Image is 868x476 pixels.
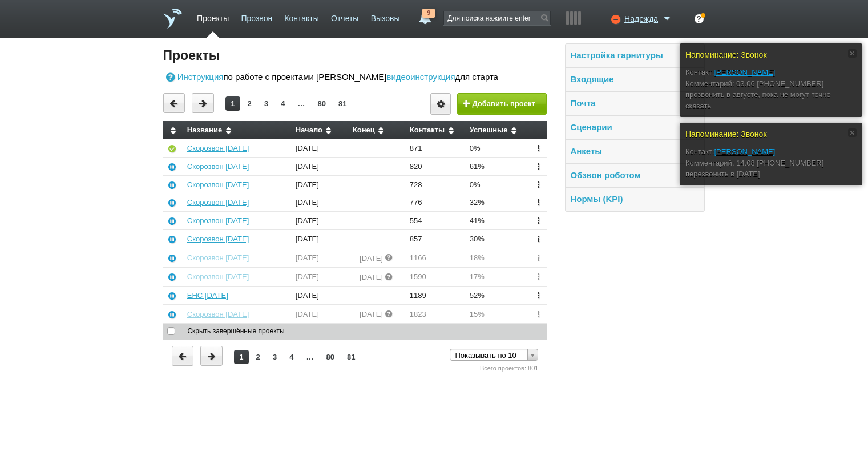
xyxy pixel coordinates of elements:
[624,12,673,23] a: Надежда
[197,8,229,25] a: Проекты
[333,96,352,111] a: 81
[570,122,612,132] a: Сценарии
[353,126,401,135] div: Конец
[410,126,461,135] div: Контакты
[848,128,857,137] a: Закрыть сообщение
[251,350,265,364] a: 2
[187,126,287,135] div: Название
[371,8,400,25] a: Вызовы
[685,68,831,110] span: Контакт: Комментарий: 03.06 [PHONE_NUMBER] прозвонить в августе, пока не могут точно сказать
[714,147,775,156] a: [PERSON_NAME]
[406,230,466,248] td: 857
[301,350,318,364] a: …
[296,126,344,135] div: Начало
[386,71,455,84] a: видеоинструкция
[406,267,466,286] td: 1590
[406,287,466,305] td: 1189
[342,350,360,364] a: 81
[466,248,528,267] td: 18%
[466,287,528,305] td: 52%
[187,216,249,225] a: Скорозвон [DATE]
[406,193,466,212] td: 776
[450,349,538,361] a: Показывать по 10
[187,253,249,262] a: Скорозвон [DATE]
[187,198,249,207] a: Скорозвон [DATE]
[570,50,663,60] a: Настройка гарнитуры
[466,157,528,175] td: 61%
[313,96,331,111] a: 80
[360,273,383,282] span: [DATE]
[470,126,524,135] div: Успешные
[466,193,528,212] td: 32%
[321,350,340,364] a: 80
[406,175,466,193] td: 728
[187,310,249,318] a: Скорозвон [DATE]
[292,304,349,323] td: [DATE]
[292,157,349,175] td: [DATE]
[570,194,623,204] a: Нормы (KPI)
[714,68,775,76] a: [PERSON_NAME]
[466,212,528,230] td: 41%
[284,8,318,25] a: Контакты
[685,128,857,140] div: Напоминание: Звонок
[292,96,310,111] a: …
[187,235,249,243] a: Скорозвон [DATE]
[466,175,528,193] td: 0%
[360,255,383,263] span: [DATE]
[187,162,249,171] a: Скорозвон [DATE]
[685,49,857,61] div: Напоминание: Звонок
[241,8,272,25] a: Прозвон
[848,49,857,58] a: Закрыть сообщение
[406,212,466,230] td: 554
[176,327,284,335] span: Скрыть завершённые проекты
[292,267,349,286] td: [DATE]
[187,272,249,281] a: Скорозвон [DATE]
[685,147,823,178] span: Контакт: Комментарий: 14.08 [PHONE_NUMBER] перезвонить в [DATE]
[466,230,528,248] td: 30%
[163,71,547,84] div: по работе с проектами [PERSON_NAME] для старта
[163,71,224,84] a: Инструкция
[187,291,228,300] a: ЕНС [DATE]
[225,96,240,111] a: 1
[414,9,435,22] a: 9
[466,267,528,286] td: 17%
[187,144,249,152] a: Скорозвон [DATE]
[570,98,595,108] a: Почта
[163,46,547,64] h4: Проекты
[455,349,523,361] span: Показывать по 10
[292,139,349,157] td: [DATE]
[422,9,435,18] span: 9
[234,350,248,364] a: 1
[187,180,249,189] a: Скорозвон [DATE]
[259,96,273,111] a: 3
[292,175,349,193] td: [DATE]
[570,146,602,156] a: Анкеты
[457,93,547,115] button: Добавить проект
[284,350,298,364] a: 4
[331,8,358,25] a: Отчеты
[292,193,349,212] td: [DATE]
[406,139,466,157] td: 871
[570,170,640,180] a: Обзвон роботом
[466,304,528,323] td: 15%
[292,287,349,305] td: [DATE]
[292,212,349,230] td: [DATE]
[360,310,383,319] span: [DATE]
[480,365,539,372] span: Всего проектов: 801
[444,11,550,25] input: Для поиска нажмите enter
[570,74,613,84] a: Входящие
[292,248,349,267] td: [DATE]
[406,157,466,175] td: 820
[163,9,182,29] a: На главную
[466,139,528,157] td: 0%
[695,14,704,23] div: ?
[276,96,290,111] a: 4
[292,230,349,248] td: [DATE]
[406,304,466,323] td: 1823
[268,350,282,364] a: 3
[406,248,466,267] td: 1166
[624,13,658,25] span: Надежда
[243,96,257,111] a: 2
